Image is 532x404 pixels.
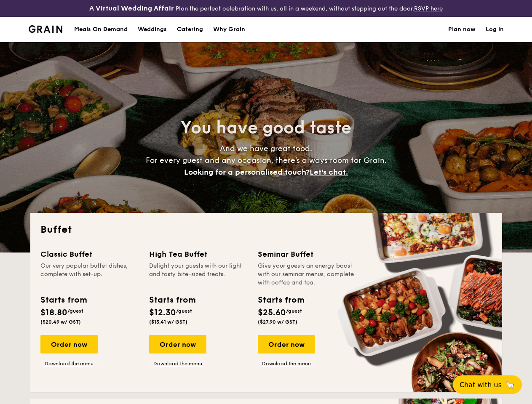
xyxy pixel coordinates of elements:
div: Order now [149,335,206,353]
span: $25.60 [258,308,286,318]
img: Grain [29,25,63,33]
h1: Catering [177,17,203,42]
div: Give your guests an energy boost with our seminar menus, complete with coffee and tea. [258,262,356,287]
a: Download the menu [258,360,315,367]
span: /guest [67,308,83,314]
a: Meals On Demand [69,17,133,42]
div: Order now [258,335,315,353]
div: High Tea Buffet [149,248,248,260]
div: Meals On Demand [74,17,128,42]
span: /guest [176,308,192,314]
div: Order now [40,335,98,353]
div: Classic Buffet [40,248,139,260]
div: Starts from [149,294,195,306]
h4: A Virtual Wedding Affair [89,3,174,13]
span: Let's chat. [310,167,348,177]
div: Our very popular buffet dishes, complete with set-up. [40,262,139,287]
a: Plan now [448,17,476,42]
div: Starts from [258,294,304,306]
span: You have good taste [181,118,351,138]
a: Catering [172,17,208,42]
span: /guest [286,308,302,314]
span: And we have great food. For every guest and any occasion, there’s always room for Grain. [146,144,387,177]
span: 🦙 [505,380,515,390]
span: $18.80 [40,308,67,318]
div: Plan the perfect celebration with us, all in a weekend, without stepping out the door. [89,3,444,13]
div: Weddings [138,17,167,42]
span: $12.30 [149,308,176,318]
div: Starts from [40,294,86,306]
span: ($27.90 w/ GST) [258,319,297,325]
div: Why Grain [213,17,245,42]
button: Chat with us🦙 [453,375,522,394]
a: Download the menu [40,360,98,367]
a: Weddings [133,17,172,42]
a: Why Grain [208,17,250,42]
div: Delight your guests with our light and tasty bite-sized treats. [149,262,248,287]
div: Seminar Buffet [258,248,356,260]
a: Logotype [29,25,63,33]
span: ($20.49 w/ GST) [40,319,81,325]
span: ($13.41 w/ GST) [149,319,187,325]
h2: Buffet [40,223,492,237]
span: Chat with us [460,381,502,389]
a: Download the menu [149,360,206,367]
a: RSVP here [414,5,443,12]
span: Looking for a personalised touch? [184,167,310,177]
a: Log in [486,17,504,42]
